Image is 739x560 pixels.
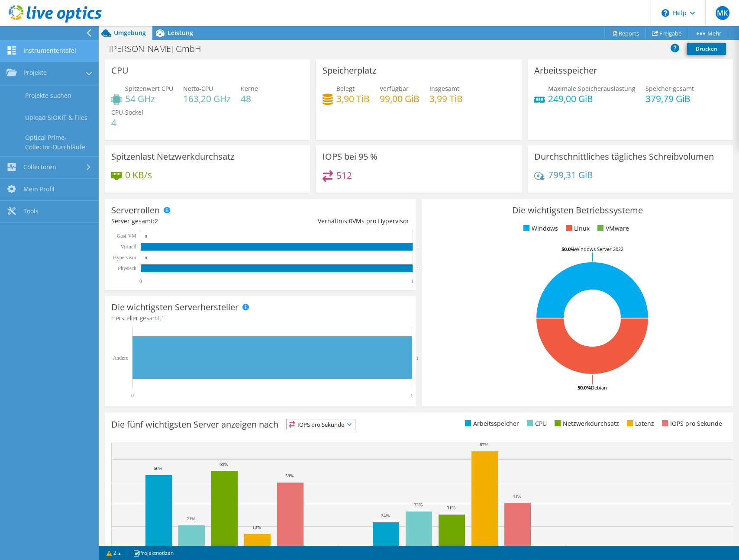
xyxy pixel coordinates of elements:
h4: 99,00 GiB [380,94,420,103]
a: 2 [100,547,127,558]
h4: 379,79 GiB [645,94,694,103]
text: Hypervisor [113,254,136,261]
h4: 163,20 GHz [183,94,231,103]
span: Maximale Speicherauslastung [548,84,636,93]
div: Verhältnis: VMs pro Hypervisor [260,216,409,226]
span: Kerne [241,84,258,93]
a: Drucken [687,43,726,55]
tspan: 50.0% [562,246,575,252]
span: Speicher gesamt [645,84,694,93]
div: Server gesamt: [111,216,260,226]
h4: 3,90 TiB [336,94,370,103]
text: Virtuell [120,244,136,250]
span: IOPS pro Sekunde [287,419,355,430]
text: 1 [410,393,413,399]
text: 0 [131,393,134,399]
span: Spitzenwert CPU [125,84,173,93]
text: 24% [381,513,390,518]
h4: 54 GHz [125,94,173,103]
a: Mehr [688,26,728,40]
li: Windows [521,224,558,233]
text: 13% [252,525,261,530]
span: 2 [155,217,158,225]
text: 0 [145,234,147,238]
h4: 0 KB/s [125,170,152,180]
text: 1 [417,245,419,249]
h1: [PERSON_NAME] GmbH [105,44,214,54]
h3: Spitzenlast Netzwerkdurchsatz [111,152,234,161]
text: 0 [145,256,147,260]
text: 33% [414,502,423,507]
li: Linux [564,224,590,233]
a: Reports [604,26,646,40]
li: VMware [595,224,629,233]
li: Netzwerkdurchsatz [552,419,619,428]
span: Leistung [168,29,193,37]
h3: Die wichtigsten Serverhersteller [111,303,239,312]
span: CPU-Sockel [111,108,143,116]
h3: Serverrollen [111,206,160,215]
h4: 799,31 GiB [548,170,593,180]
text: 59% [285,473,294,478]
text: 1 [416,355,419,360]
span: Umgebung [114,29,146,37]
text: Andere [113,355,128,361]
h4: 3,99 TiB [429,94,463,103]
span: 1 [161,314,165,322]
text: 69% [219,461,228,467]
span: 0 [349,217,352,225]
tspan: Windows Server 2022 [575,246,623,252]
text: 87% [480,442,488,447]
li: Arbeitsspeicher [463,419,519,428]
h4: Hersteller gesamt: [111,313,409,323]
h3: Arbeitsspeicher [534,66,597,75]
a: Freigabe [645,26,688,40]
span: Netto-CPU [183,84,213,93]
h4: 48 [241,94,258,103]
li: IOPS pro Sekunde [660,419,722,428]
text: 41% [513,493,521,499]
h4: 512 [336,171,352,180]
text: 66% [154,466,162,471]
text: 31% [447,505,455,510]
text: 21% [187,516,195,521]
text: Physisch [118,265,136,271]
span: Belegt [336,84,355,93]
text: 1 [417,267,419,271]
span: Verfügbar [380,84,409,93]
h3: IOPS bei 95 % [323,152,378,161]
a: Projektnotizen [127,547,180,558]
li: Latenz [625,419,654,428]
h3: Speicherplatz [323,66,376,75]
h4: 4 [111,118,143,127]
h3: Die wichtigsten Betriebssysteme [428,206,726,215]
h3: CPU [111,66,129,75]
span: MK [716,6,729,20]
text: 1 [411,278,414,284]
span: Insgesamt [429,84,459,93]
tspan: 50.0% [578,384,591,391]
li: CPU [525,419,547,428]
text: 0 [139,278,142,284]
h4: 249,00 GiB [548,94,636,103]
tspan: Debian [591,384,607,391]
h3: Durchschnittliches tägliches Schreibvolumen [534,152,714,161]
text: Gast-VM [117,233,137,239]
svg: \n [662,9,669,17]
